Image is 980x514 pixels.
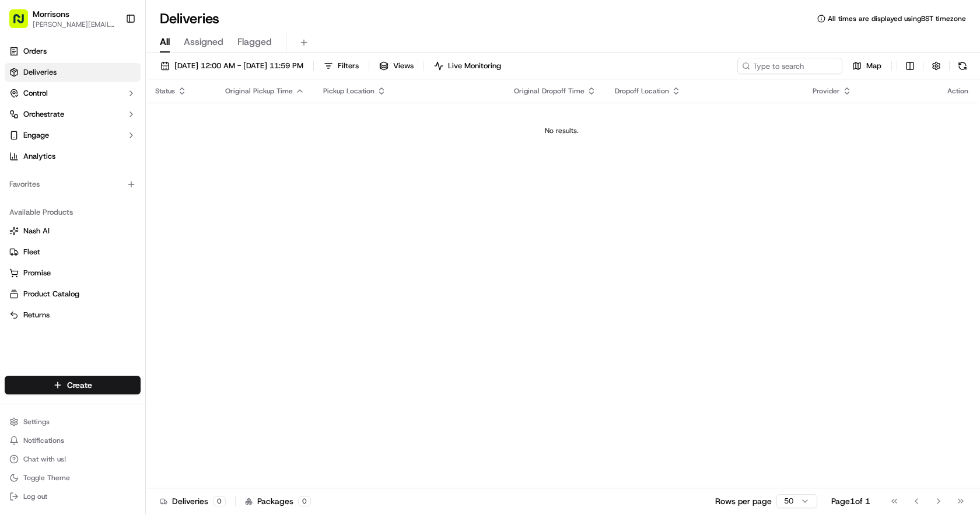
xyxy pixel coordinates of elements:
span: Toggle Theme [23,473,70,482]
a: Nash AI [9,226,136,236]
span: Create [67,379,92,391]
input: Type to search [737,58,842,74]
span: [DATE] 12:00 AM - [DATE] 11:59 PM [174,61,303,71]
span: Flagged [237,35,272,49]
button: Live Monitoring [429,58,506,74]
span: Notifications [23,436,64,445]
button: Filters [318,58,364,74]
button: [PERSON_NAME][EMAIL_ADDRESS][PERSON_NAME][DOMAIN_NAME] [33,20,116,29]
div: 0 [298,496,311,506]
span: Returns [23,310,50,320]
button: Create [5,376,141,394]
button: Engage [5,126,141,145]
div: Favorites [5,175,141,194]
button: Orchestrate [5,105,141,124]
button: [DATE] 12:00 AM - [DATE] 11:59 PM [155,58,309,74]
span: Dropoff Location [615,86,669,96]
span: Views [393,61,414,71]
span: Deliveries [23,67,57,78]
a: Product Catalog [9,289,136,299]
button: Chat with us! [5,451,141,467]
a: Returns [9,310,136,320]
a: Promise [9,268,136,278]
span: Original Pickup Time [225,86,293,96]
div: Action [947,86,968,96]
button: Nash AI [5,222,141,240]
button: Settings [5,414,141,430]
span: Live Monitoring [448,61,501,71]
a: Fleet [9,247,136,257]
button: Control [5,84,141,103]
div: Deliveries [160,495,226,507]
span: Analytics [23,151,55,162]
span: Orchestrate [23,109,64,120]
span: Assigned [184,35,223,49]
span: Pickup Location [323,86,374,96]
button: Promise [5,264,141,282]
a: Analytics [5,147,141,166]
div: Packages [245,495,311,507]
h1: Deliveries [160,9,219,28]
a: Deliveries [5,63,141,82]
div: Page 1 of 1 [831,495,870,507]
span: All times are displayed using BST timezone [828,14,966,23]
span: Settings [23,417,50,426]
button: Fleet [5,243,141,261]
button: Log out [5,488,141,505]
button: Product Catalog [5,285,141,303]
span: Chat with us! [23,454,66,464]
span: Product Catalog [23,289,79,299]
button: Refresh [954,58,971,74]
span: Original Dropoff Time [514,86,584,96]
button: Map [847,58,887,74]
span: All [160,35,170,49]
div: No results. [150,126,973,135]
span: Status [155,86,175,96]
span: Map [866,61,881,71]
span: Nash AI [23,226,50,236]
span: Promise [23,268,51,278]
span: Log out [23,492,47,501]
div: 0 [213,496,226,506]
a: Orders [5,42,141,61]
span: Orders [23,46,47,57]
span: Fleet [23,247,40,257]
button: Notifications [5,432,141,449]
button: Toggle Theme [5,470,141,486]
span: Engage [23,130,49,141]
span: Filters [338,61,359,71]
p: Rows per page [715,495,772,507]
span: Control [23,88,48,99]
button: Morrisons[PERSON_NAME][EMAIL_ADDRESS][PERSON_NAME][DOMAIN_NAME] [5,5,121,33]
div: Available Products [5,203,141,222]
button: Views [374,58,419,74]
span: Provider [813,86,840,96]
button: Morrisons [33,8,69,20]
button: Returns [5,306,141,324]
